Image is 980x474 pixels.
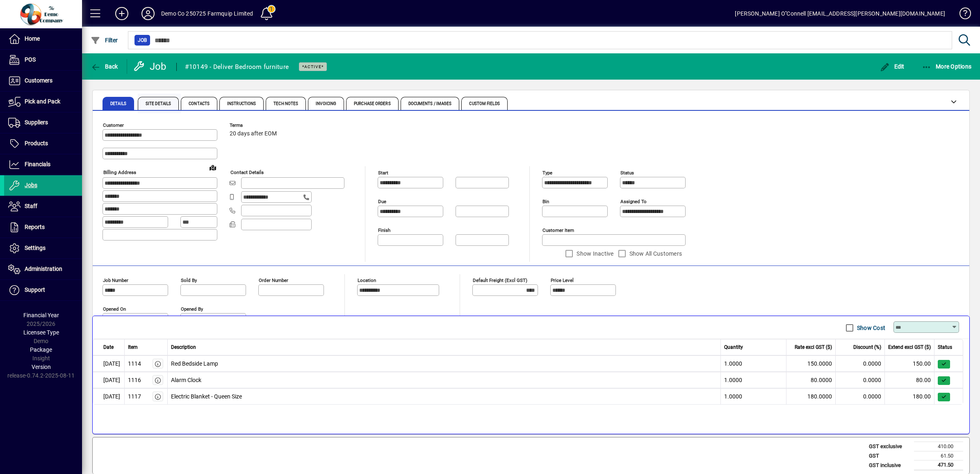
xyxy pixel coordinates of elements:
[542,199,549,204] mat-label: Bin
[103,306,126,312] mat-label: Opened On
[922,63,972,70] span: More Options
[103,122,124,128] mat-label: Customer
[25,98,60,105] span: Pick and Pack
[888,343,931,351] span: Extend excl GST ($)
[128,360,141,368] div: 1114
[168,355,721,372] td: Red Bedside Lamp
[885,388,934,405] td: 180.00
[920,59,974,74] button: More Options
[25,161,50,167] span: Financials
[128,376,141,385] div: 1116
[25,77,52,84] span: Customers
[25,203,37,209] span: Staff
[4,133,82,154] a: Products
[724,343,743,351] span: Quantity
[135,6,161,21] button: Profile
[4,259,82,279] a: Administration
[146,102,171,106] span: Site Details
[938,343,952,351] span: Status
[721,388,786,405] td: 1.0000
[110,102,126,106] span: Details
[103,343,114,351] span: Date
[89,33,120,48] button: Filter
[721,372,786,388] td: 1.0000
[878,59,907,74] button: Edit
[865,442,914,451] td: GST exclusive
[133,60,168,73] div: Job
[25,35,40,42] span: Home
[4,154,82,175] a: Financials
[91,37,118,44] span: Filter
[4,71,82,91] a: Customers
[25,266,62,272] span: Administration
[953,2,970,28] a: Knowledge Base
[103,277,128,283] mat-label: Job number
[128,392,141,401] div: 1117
[880,63,905,70] span: Edit
[273,102,298,106] span: Tech Notes
[378,199,386,204] mat-label: Due
[161,7,253,20] div: Demo Co 250725 Farmquip Limited
[25,119,48,126] span: Suppliers
[4,50,82,70] a: POS
[89,59,120,74] button: Back
[4,112,82,133] a: Suppliers
[25,56,36,63] span: POS
[721,355,786,372] td: 1.0000
[735,7,945,20] div: [PERSON_NAME] O''Connell [EMAIL_ADDRESS][PERSON_NAME][DOMAIN_NAME]
[914,442,963,451] td: 410.00
[138,36,147,44] span: Job
[168,372,721,388] td: Alarm Clock
[4,280,82,300] a: Support
[181,306,203,312] mat-label: Opened by
[358,277,376,283] mat-label: Location
[25,286,45,293] span: Support
[865,460,914,470] td: GST inclusive
[4,196,82,217] a: Staff
[30,346,52,353] span: Package
[259,277,288,283] mat-label: Order number
[4,29,82,49] a: Home
[853,343,881,351] span: Discount (%)
[4,238,82,259] a: Settings
[865,451,914,460] td: GST
[189,102,210,106] span: Contacts
[181,277,197,283] mat-label: Sold by
[109,6,135,21] button: Add
[230,131,277,137] span: 20 days after EOM
[168,388,721,405] td: Electric Blanket - Queen Size
[93,372,125,388] td: [DATE]
[885,372,934,388] td: 80.00
[786,388,836,405] td: 180.0000
[542,170,552,176] mat-label: Type
[354,102,391,106] span: Purchase Orders
[836,388,885,405] td: 0.0000
[914,460,963,470] td: 471.50
[82,59,127,74] app-page-header-button: Back
[786,355,836,372] td: 150.0000
[23,312,59,318] span: Financial Year
[855,324,885,332] label: Show Cost
[378,170,388,176] mat-label: Start
[836,372,885,388] td: 0.0000
[171,343,196,351] span: Description
[4,92,82,112] a: Pick and Pack
[542,227,574,233] mat-label: Customer Item
[914,451,963,460] td: 61.50
[25,224,45,230] span: Reports
[795,343,832,351] span: Rate excl GST ($)
[469,102,499,106] span: Custom Fields
[316,102,336,106] span: Invoicing
[408,102,452,106] span: Documents / Images
[836,355,885,372] td: 0.0000
[25,140,48,147] span: Products
[25,245,46,251] span: Settings
[230,123,279,128] span: Terms
[23,329,59,336] span: Licensee Type
[93,355,125,372] td: [DATE]
[227,102,256,106] span: Instructions
[185,60,289,73] div: #10149 - Deliver Bedroom furniture
[885,355,934,372] td: 150.00
[620,170,634,176] mat-label: Status
[91,63,118,70] span: Back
